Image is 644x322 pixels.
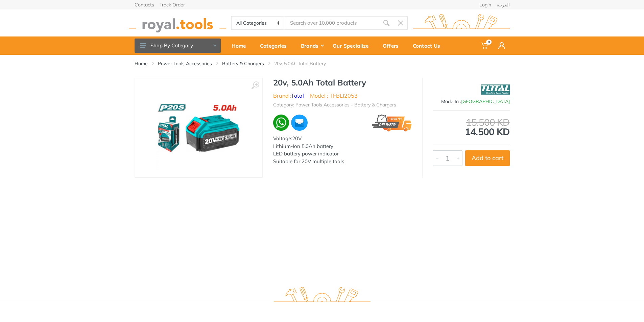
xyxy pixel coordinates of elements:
div: 15.500 KD [433,118,510,127]
a: العربية [497,2,510,7]
button: Shop By Category [135,39,221,53]
span: [GEOGRAPHIC_DATA] [461,98,510,104]
div: Offers [378,39,408,53]
nav: breadcrumb [135,60,510,67]
div: Made In : [433,98,510,105]
span: 0 [486,40,492,45]
div: LED battery power indicator [273,150,412,158]
div: Our Specialize [328,39,378,53]
a: Our Specialize [328,36,378,55]
img: wa.webp [273,115,289,131]
a: Battery & Chargers [222,60,264,67]
img: express.png [372,114,411,131]
div: Lithium-Ion 5.0Ah battery [273,143,412,150]
a: Power Tools Accessories [158,60,212,67]
img: royal.tools Logo [413,14,510,32]
a: Home [227,36,255,55]
img: Royal Tools - 20v, 5.0Ah Total Battery [156,85,241,170]
div: Categories [255,39,296,53]
a: Contacts [135,2,154,7]
a: Total [291,92,304,99]
select: Category [232,17,285,29]
li: Brand : [273,92,304,100]
img: ma.webp [290,114,308,131]
a: Track Order [160,2,185,7]
a: 0 [476,36,494,55]
li: 20v, 5.0Ah Total Battery [274,60,336,67]
input: Site search [284,16,379,30]
a: Login [479,2,491,7]
a: Categories [255,36,296,55]
a: Offers [378,36,408,55]
div: Suitable for 20V multiple tools [273,158,412,166]
div: Contact Us [408,39,450,53]
div: Home [227,39,255,53]
button: Add to cart [465,150,510,166]
h1: 20v, 5.0Ah Total Battery [273,78,412,88]
img: royal.tools Logo [129,14,226,32]
div: Voltage:20V [273,135,412,143]
div: 14.500 KD [433,118,510,137]
img: Total [481,81,510,98]
div: Brands [296,39,328,53]
a: Contact Us [408,36,450,55]
a: Home [135,60,148,67]
li: Category: Power Tools Accessories - Battery & Chargers [273,101,396,108]
li: Model : TFBLI2053 [310,92,358,100]
img: royal.tools Logo [273,287,371,305]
